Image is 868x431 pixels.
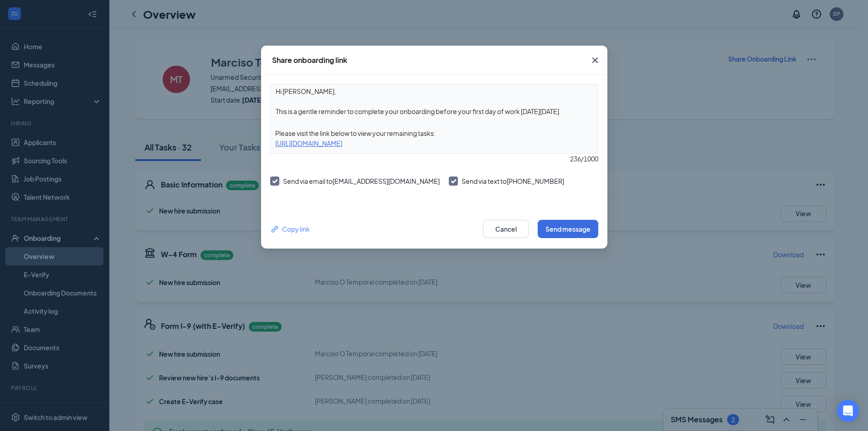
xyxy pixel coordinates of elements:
textarea: Hi [PERSON_NAME], This is a gentle reminder to complete your onboarding before your first day of ... [271,84,598,118]
svg: Checkmark [449,177,457,185]
button: Cancel [483,220,529,238]
div: Copy link [270,224,310,234]
div: [URL][DOMAIN_NAME] [271,138,598,148]
button: Send message [538,220,598,238]
div: 236 / 1000 [270,154,598,164]
div: Open Intercom Messenger [837,400,859,422]
svg: Cross [590,55,601,66]
div: Share onboarding link [272,55,347,65]
svg: Checkmark [271,177,278,185]
button: Link Copy link [270,224,310,234]
span: Send via text to [PHONE_NUMBER] [462,177,564,185]
div: Please visit the link below to view your remaining tasks: [271,128,598,138]
svg: Link [270,224,280,234]
span: Send via email to [EMAIL_ADDRESS][DOMAIN_NAME] [283,177,440,185]
button: Close [583,46,607,75]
